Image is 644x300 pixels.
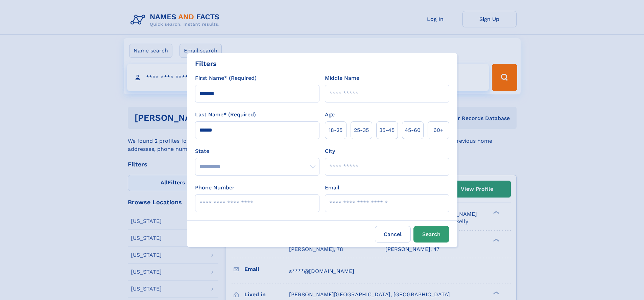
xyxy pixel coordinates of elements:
[195,147,319,155] label: State
[325,111,335,119] label: Age
[405,126,421,134] span: 45‑60
[195,111,256,119] label: Last Name* (Required)
[325,147,335,155] label: City
[325,184,339,192] label: Email
[413,226,449,243] button: Search
[379,126,395,134] span: 35‑45
[195,184,235,192] label: Phone Number
[329,126,342,134] span: 18‑25
[375,226,411,243] label: Cancel
[195,74,257,82] label: First Name* (Required)
[195,59,217,69] div: Filters
[433,126,444,134] span: 60+
[354,126,369,134] span: 25‑35
[325,74,359,82] label: Middle Name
